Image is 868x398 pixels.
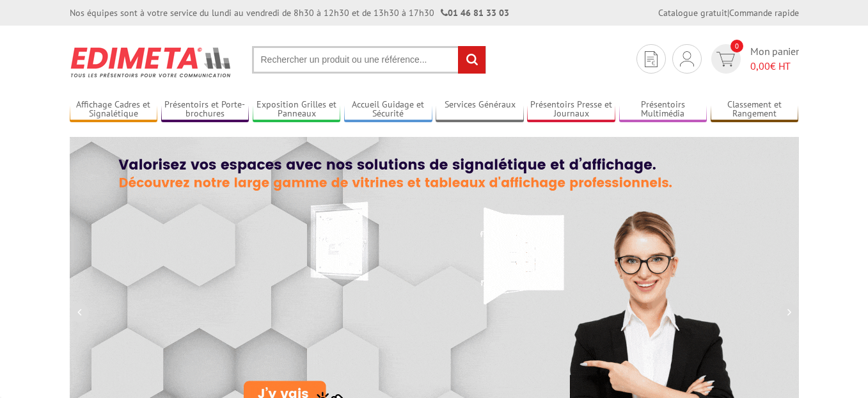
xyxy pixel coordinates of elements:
a: Services Généraux [436,99,524,120]
div: Nos équipes sont à votre service du lundi au vendredi de 8h30 à 12h30 et de 13h30 à 17h30 [70,6,509,19]
span: 0,00 [750,60,770,72]
a: Classement et Rangement [711,99,799,120]
input: Rechercher un produit ou une référence... [252,46,486,74]
img: devis rapide [680,51,694,67]
img: Présentoir, panneau, stand - Edimeta - PLV, affichage, mobilier bureau, entreprise [70,38,233,86]
strong: 01 46 81 33 03 [441,7,509,19]
a: devis rapide 0 Mon panier 0,00€ HT [708,44,799,74]
span: € HT [750,59,799,74]
a: Présentoirs et Porte-brochures [161,99,249,120]
a: Présentoirs Multimédia [619,99,707,120]
a: Commande rapide [729,7,799,19]
span: 0 [730,40,743,52]
a: Affichage Cadres et Signalétique [70,99,158,120]
a: Catalogue gratuit [658,7,727,19]
a: Présentoirs Presse et Journaux [527,99,615,120]
input: rechercher [458,46,485,74]
span: Mon panier [750,44,799,74]
a: Accueil Guidage et Sécurité [344,99,432,120]
img: devis rapide [645,51,658,67]
img: devis rapide [716,52,735,67]
div: | [658,6,799,19]
a: Exposition Grilles et Panneaux [253,99,341,120]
